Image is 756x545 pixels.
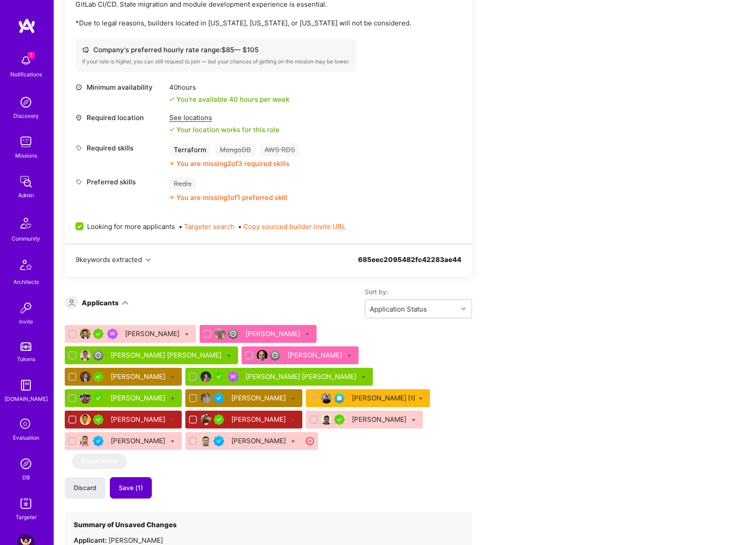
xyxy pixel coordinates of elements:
i: icon SelectionTeam [17,416,34,433]
button: Save (1) [110,477,152,499]
img: User Avatar [80,329,91,339]
span: Looking for more applicants [87,222,175,231]
i: icon CloseOrange [169,161,175,166]
i: icon Applicant [68,300,75,306]
label: Sort by: [365,287,472,296]
img: User Avatar [80,436,91,446]
div: Community [12,234,40,243]
div: [PERSON_NAME] [111,415,167,424]
div: Required location [75,113,165,122]
i: icon Chevron [146,257,151,262]
img: discovery [17,93,35,111]
div: Preferred skills [75,177,165,187]
div: Required skills [75,143,165,153]
img: A.Teamer in Residence [213,414,224,425]
i: icon CloseOrange [169,195,175,200]
img: User Avatar [80,414,91,425]
div: Company's preferred hourly rate range: $ 85 — $ 105 [82,45,349,54]
div: Terraform [169,143,211,156]
img: Vetted A.Teamer [213,436,224,446]
h4: Summary of Unsaved Changes [74,521,297,529]
div: [PERSON_NAME] [125,329,181,338]
div: 685eec2095482fc42283ae44 [358,255,461,275]
div: [PERSON_NAME] [231,415,288,424]
div: Applicants [82,298,119,308]
img: User Avatar [321,393,332,404]
i: Bulk Status Update [185,332,189,336]
div: Your location works for this role [169,125,280,134]
img: admin teamwork [17,173,35,191]
div: You are missing 1 of 1 preferred skill [176,193,287,202]
img: Community [15,212,37,234]
div: MongoDB [215,143,255,156]
i: icon Check [169,127,175,132]
button: 9keywords extracted [75,255,151,264]
img: User Avatar [257,350,267,361]
button: Copy sourced builder invite URL [243,222,346,231]
div: [PERSON_NAME] [PERSON_NAME] [246,372,358,381]
img: Invite [17,299,35,317]
img: logo [18,18,36,34]
div: If your rate is higher, you can still request to join — but your chances of getting on the missio... [82,58,349,65]
img: Limited Access [228,329,238,339]
img: guide book [17,376,35,394]
div: [PERSON_NAME] [352,415,408,424]
span: Discard [74,483,96,492]
img: Admin Search [17,455,35,473]
img: User Avatar [200,414,211,425]
div: Invite [19,317,33,326]
i: Bulk Status Update [305,332,309,336]
div: Redis [169,177,196,190]
i: icon Tag [75,145,82,151]
i: Bulk Status Update [362,375,366,379]
i: icon Location [75,114,82,121]
img: A.Teamer in Residence [334,414,345,425]
div: Architects [13,277,39,287]
img: Vetted A.Teamer [93,436,104,446]
span: • [179,222,234,231]
i: Bulk Status Update [291,396,295,400]
div: Targeter [16,512,37,522]
img: User Avatar [80,350,91,361]
i: icon Tag [75,179,82,185]
div: You're available 40 hours per week [169,95,289,104]
img: User Avatar [200,436,211,446]
img: Been on Mission [107,329,118,339]
div: Discovery [13,111,39,121]
button: Targeter search [184,222,234,231]
img: User Avatar [80,393,91,404]
i: Bulk Status Update [412,418,416,422]
div: Evaluation [13,433,39,442]
img: A.Teamer in Residence [93,393,104,404]
i: Bulk Status Update [419,396,423,400]
i: Bulk Status Update [291,439,295,443]
div: [PERSON_NAME] [111,372,167,381]
div: [PERSON_NAME] [246,329,302,338]
img: A.Teamer in Residence [93,329,104,339]
sup: [1] [408,393,415,403]
i: icon Chevron [461,307,466,311]
i: Bulk Status Update [291,418,295,422]
img: Evaluation Call Pending [334,393,345,404]
img: User Avatar [80,371,91,382]
div: [PERSON_NAME] [111,393,167,403]
img: User Avatar [321,414,332,425]
div: [DOMAIN_NAME] [4,394,48,404]
img: Architects [15,256,37,277]
span: • [238,222,346,231]
img: Limited Access [93,350,104,361]
i: Bulk Status Update [227,354,231,358]
strong: Applicant: [74,536,107,545]
div: [PERSON_NAME] [231,393,288,403]
i: icon Cash [82,46,89,53]
img: User Avatar [200,371,211,382]
div: Admin [18,191,34,200]
img: bell [17,52,35,70]
div: [PERSON_NAME] [111,436,167,445]
img: Vetted A.Teamer [213,393,224,404]
div: See locations [169,113,280,122]
button: Discard [65,477,105,499]
div: [PERSON_NAME] [352,393,415,403]
i: Bulk Status Update [171,396,175,400]
div: [PERSON_NAME] [231,436,288,445]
